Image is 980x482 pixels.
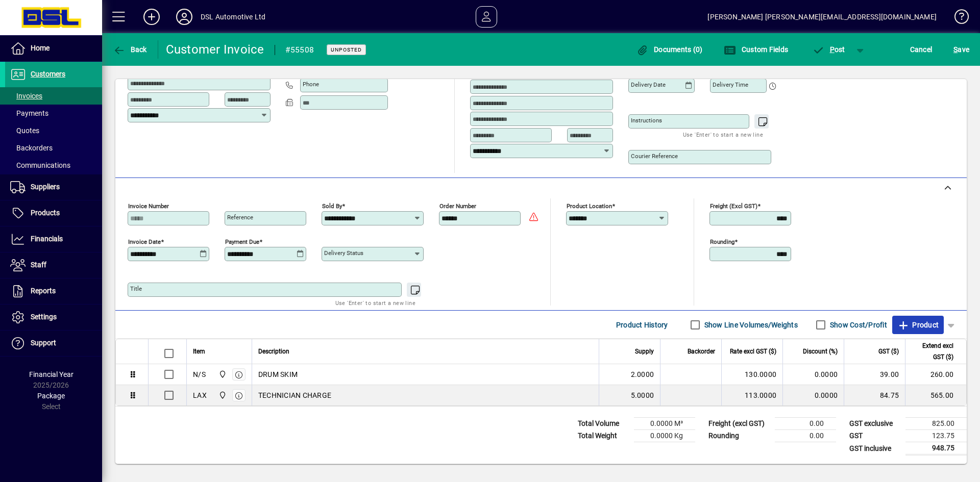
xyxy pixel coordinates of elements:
[135,8,168,26] button: Add
[128,202,169,210] mat-label: Invoice number
[775,430,836,442] td: 0.00
[683,129,763,140] mat-hint: Use 'Enter' to start a new line
[31,313,57,321] span: Settings
[285,42,314,58] div: #55508
[573,430,634,442] td: Total Weight
[5,87,102,105] a: Invoices
[573,418,634,430] td: Total Volume
[216,390,228,401] span: Central
[31,235,63,243] span: Financials
[335,297,415,309] mat-hint: Use 'Enter' to start a new line
[258,346,289,357] span: Description
[830,45,835,54] span: P
[5,122,102,139] a: Quotes
[331,46,362,53] span: Unposted
[775,418,836,430] td: 0.00
[616,317,668,333] span: Product History
[908,40,935,59] button: Cancel
[844,418,905,430] td: GST exclusive
[5,252,102,278] a: Staff
[227,214,253,221] mat-label: Reference
[324,249,363,257] mat-label: Delivery status
[844,442,905,455] td: GST inclusive
[567,202,612,210] mat-label: Product location
[910,41,933,58] span: Cancel
[5,139,102,157] a: Backorders
[953,41,969,58] span: ave
[10,144,53,152] span: Backorders
[631,369,654,379] span: 2.0000
[10,161,70,169] span: Communications
[216,369,228,380] span: Central
[905,364,966,385] td: 260.00
[905,442,967,455] td: 948.75
[31,183,60,191] span: Suppliers
[812,45,845,54] span: ost
[37,392,65,400] span: Package
[193,346,205,357] span: Item
[688,346,715,357] span: Backorder
[807,40,850,59] button: Post
[634,40,705,59] button: Documents (0)
[703,418,775,430] td: Freight (excl GST)
[728,369,776,379] div: 130.0000
[782,364,844,385] td: 0.0000
[703,430,775,442] td: Rounding
[31,287,56,295] span: Reports
[947,2,967,35] a: Knowledge Base
[710,238,734,245] mat-label: Rounding
[878,346,899,357] span: GST ($)
[5,331,102,356] a: Support
[635,346,654,357] span: Supply
[5,226,102,252] a: Financials
[5,36,102,61] a: Home
[5,305,102,330] a: Settings
[31,339,56,347] span: Support
[702,320,798,330] label: Show Line Volumes/Weights
[31,70,65,78] span: Customers
[634,430,695,442] td: 0.0000 Kg
[258,369,298,379] span: DRUM SKIM
[5,200,102,226] a: Products
[897,317,939,333] span: Product
[168,8,201,26] button: Profile
[905,430,967,442] td: 123.75
[828,320,887,330] label: Show Cost/Profit
[166,41,264,58] div: Customer Invoice
[303,81,319,88] mat-label: Phone
[193,390,207,400] div: LAX
[730,346,776,357] span: Rate excl GST ($)
[710,202,757,210] mat-label: Freight (excl GST)
[10,126,39,135] span: Quotes
[10,109,48,117] span: Payments
[905,418,967,430] td: 825.00
[707,9,937,25] div: [PERSON_NAME] [PERSON_NAME][EMAIL_ADDRESS][DOMAIN_NAME]
[844,364,905,385] td: 39.00
[905,385,966,405] td: 565.00
[31,209,60,217] span: Products
[10,92,42,100] span: Invoices
[322,202,342,210] mat-label: Sold by
[102,40,158,59] app-page-header-button: Back
[844,430,905,442] td: GST
[634,418,695,430] td: 0.0000 M³
[5,174,102,200] a: Suppliers
[225,238,259,245] mat-label: Payment due
[631,390,654,400] span: 5.0000
[128,238,161,245] mat-label: Invoice date
[951,40,972,59] button: Save
[892,316,944,334] button: Product
[724,45,788,54] span: Custom Fields
[631,153,678,160] mat-label: Courier Reference
[193,369,206,379] div: N/S
[721,40,791,59] button: Custom Fields
[201,9,265,25] div: DSL Automotive Ltd
[29,370,73,378] span: Financial Year
[631,117,662,124] mat-label: Instructions
[31,44,50,52] span: Home
[258,390,331,400] span: TECHNICIAN CHARGE
[844,385,905,405] td: 84.75
[439,202,476,210] mat-label: Order number
[631,81,666,88] mat-label: Delivery date
[782,385,844,405] td: 0.0000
